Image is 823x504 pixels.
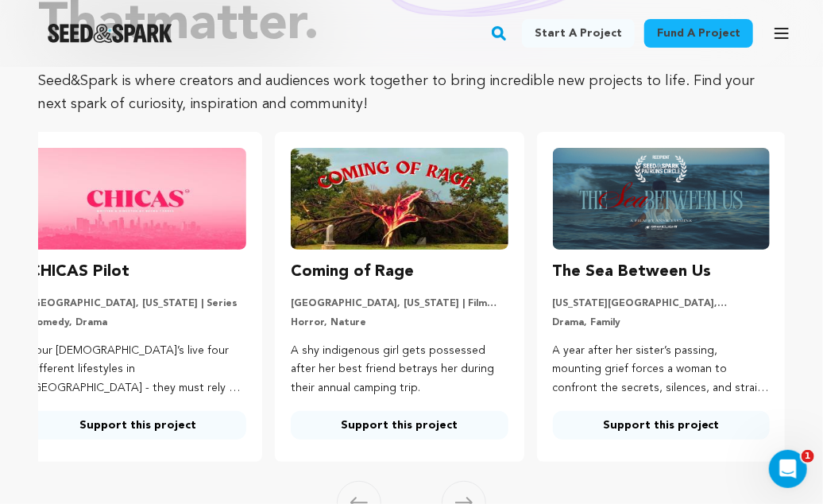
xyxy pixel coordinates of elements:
a: Support this project [553,411,770,440]
p: Horror, Nature [291,316,508,329]
iframe: Intercom live chat [769,450,807,488]
h3: CHICAS Pilot [29,259,129,285]
span: 1 [802,450,814,463]
a: Support this project [29,411,246,440]
p: [GEOGRAPHIC_DATA], [US_STATE] | Film Short [291,297,508,310]
a: Seed&Spark Homepage [48,24,172,43]
p: A year after her sister’s passing, mounting grief forces a woman to confront the secrets, silence... [553,342,770,398]
p: Comedy, Drama [29,316,246,329]
p: Drama, Family [553,316,770,329]
a: Start a project [522,19,635,48]
img: Seed&Spark Logo Dark Mode [48,24,172,43]
p: [GEOGRAPHIC_DATA], [US_STATE] | Series [29,297,246,310]
img: Coming of Rage image [291,148,508,250]
img: CHICAS Pilot image [29,148,246,250]
h3: The Sea Between Us [553,259,712,285]
a: Fund a project [644,19,753,48]
p: [US_STATE][GEOGRAPHIC_DATA], [US_STATE] | Film Short [553,297,770,310]
p: Seed&Spark is where creators and audiences work together to bring incredible new projects to life... [38,70,785,116]
a: Support this project [291,411,508,440]
img: The Sea Between Us image [553,148,770,250]
h3: Coming of Rage [291,259,414,285]
p: Four [DEMOGRAPHIC_DATA]’s live four different lifestyles in [GEOGRAPHIC_DATA] - they must rely on... [29,342,246,398]
p: A shy indigenous girl gets possessed after her best friend betrays her during their annual campin... [291,342,508,398]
